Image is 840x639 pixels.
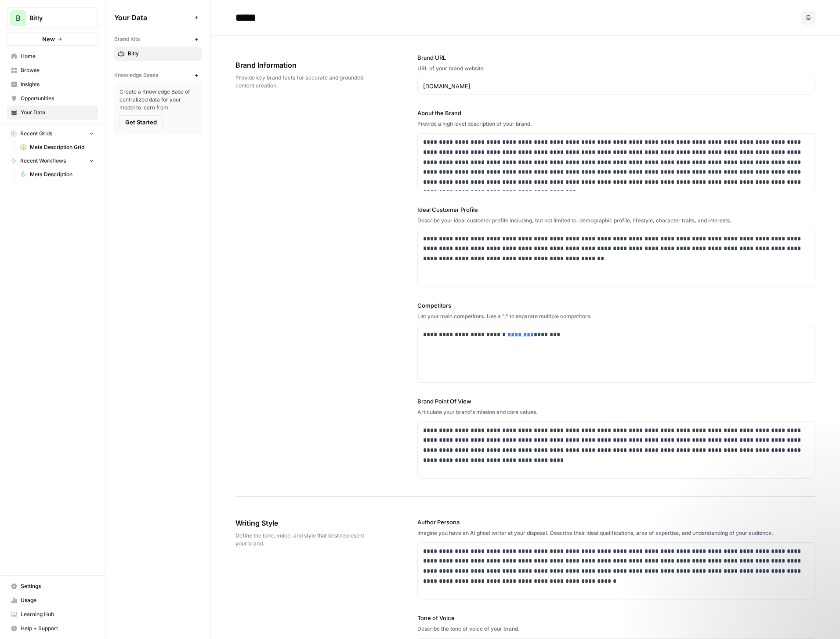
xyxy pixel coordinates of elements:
span: Opportunities [21,94,94,102]
span: Bitly [128,50,198,58]
span: Meta Description [30,171,94,178]
span: Provide key brand facts for accurate and grounded content creation. [235,74,368,90]
span: Browse [21,66,94,74]
button: Get Started [119,115,163,129]
button: Recent Workflows [7,154,98,167]
a: Bitly [114,47,202,61]
div: List your main competitors. Use a "," to separate multiple competitors. [417,312,815,320]
span: Help + Support [21,624,94,632]
label: Competitors [417,301,815,310]
span: Brand Kits [114,35,140,43]
label: Ideal Customer Profile [417,205,815,214]
label: About the Brand [417,109,815,117]
label: Brand Point Of View [417,397,815,406]
div: Describe the tone of voice of your brand. [417,625,815,633]
span: Home [21,52,94,60]
a: Learning Hub [7,607,98,621]
span: Writing Style [235,518,368,528]
a: Your Data [7,105,98,120]
span: Bitly [29,14,83,22]
span: Meta Description Grid [30,143,94,151]
span: Settings [21,582,94,590]
a: Settings [7,579,98,593]
a: Insights [7,77,98,91]
span: Brand Information [235,60,368,70]
input: www.sundaysoccer.com [423,82,810,91]
span: Your Data [21,109,94,116]
label: Brand URL [417,53,815,62]
span: Usage [21,596,94,604]
a: Home [7,49,98,63]
button: New [7,33,98,46]
a: Meta Description [16,167,98,182]
label: Tone of Voice [417,614,815,622]
span: Recent Grids [20,130,52,138]
a: Browse [7,63,98,77]
span: B [16,13,20,23]
span: Knowledge Bases [114,71,158,79]
a: Opportunities [7,91,98,105]
a: Meta Description Grid [16,140,98,154]
a: Usage [7,593,98,607]
div: Provide a high level description of your brand. [417,120,815,128]
span: Recent Workflows [20,157,66,165]
span: Define the tone, voice, and style that best represent your brand. [235,532,368,548]
span: Get Started [125,118,157,127]
div: URL of your brand website [417,65,815,73]
span: Insights [21,80,94,88]
div: Articulate your brand's mission and core values. [417,408,815,416]
button: Workspace: Bitly [7,7,98,29]
button: Help + Support [7,621,98,635]
span: Create a Knowledge Base of centralized data for your model to learn from. [119,88,196,112]
div: Imagine you have an AI ghost writer at your disposal. Describe their ideal qualifications, area o... [417,529,815,537]
span: New [42,35,55,44]
button: Recent Grids [7,127,98,140]
span: Learning Hub [21,610,94,618]
div: Describe your ideal customer profile including, but not limited to, demographic profile, lifestyl... [417,217,815,225]
span: Your Data [114,12,191,23]
label: Author Persona [417,518,815,526]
